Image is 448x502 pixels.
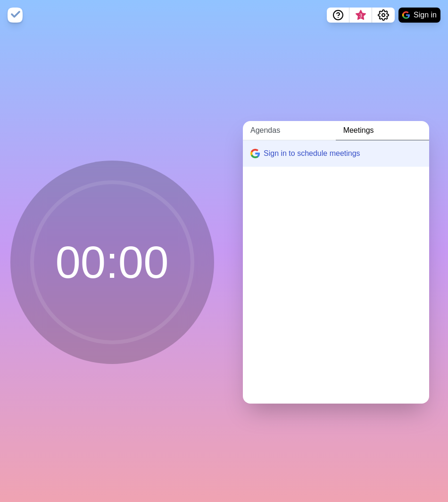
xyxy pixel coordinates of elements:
[398,8,440,23] button: Sign in
[243,121,336,140] a: Agendas
[327,8,349,23] button: Help
[357,12,365,19] span: 3
[336,121,429,140] a: Meetings
[250,149,260,158] img: google logo
[402,11,410,19] img: google logo
[8,8,23,23] img: timeblocks logo
[372,8,395,23] button: Settings
[243,140,429,167] button: Sign in to schedule meetings
[349,8,372,23] button: What’s new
